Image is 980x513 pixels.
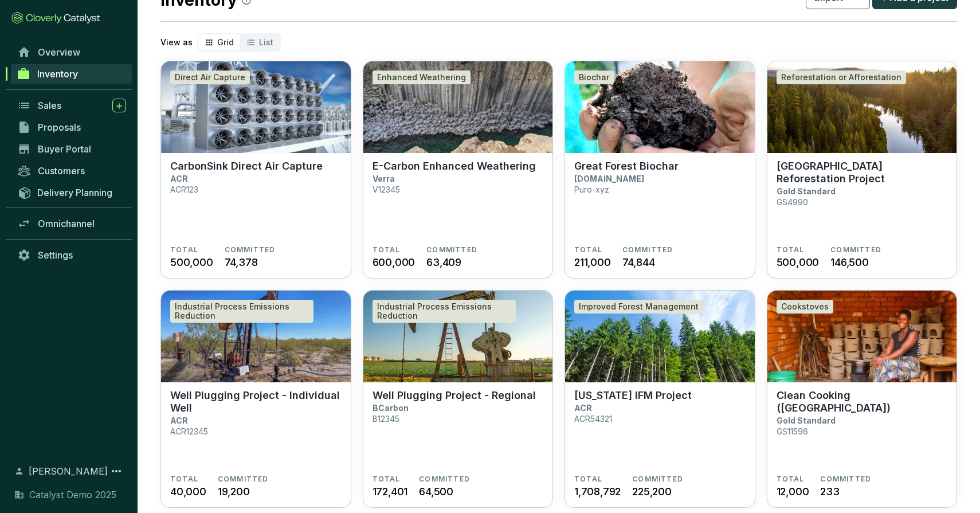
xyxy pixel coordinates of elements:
[373,484,408,499] span: 172,401
[830,254,869,270] span: 146,500
[565,290,755,508] a: Georgia IFM ProjectImproved Forest Management[US_STATE] IFM ProjectACRACR54321TOTAL1,708,792COMMI...
[363,291,553,382] img: Well Plugging Project - Regional
[170,185,198,194] p: ACR123
[38,165,85,177] span: Customers
[574,475,602,484] span: TOTAL
[830,245,881,254] span: COMMITTED
[373,160,536,173] p: E-Carbon Enhanced Weathering
[777,186,836,196] p: Gold Standard
[29,464,108,478] span: [PERSON_NAME]
[777,389,948,414] p: Clean Cooking ([GEOGRAPHIC_DATA])
[225,245,276,254] span: COMMITTED
[38,100,61,111] span: Sales
[11,118,132,137] a: Proposals
[574,414,612,424] p: ACR54321
[218,484,250,499] span: 19,200
[777,300,833,314] div: Cookstoves
[170,475,198,484] span: TOTAL
[565,61,755,153] img: Great Forest Biochar
[767,61,957,153] img: Great Oaks Reforestation Project
[373,414,399,424] p: B12345
[820,484,839,499] span: 233
[777,160,948,185] p: [GEOGRAPHIC_DATA] Reforestation Project
[632,484,672,499] span: 225,200
[565,61,755,279] a: Great Forest BiocharBiocharGreat Forest Biochar[DOMAIN_NAME]Puro-xyzTOTAL211,000COMMITTED74,844
[767,290,958,508] a: Clean Cooking (Zambia)CookstovesClean Cooking ([GEOGRAPHIC_DATA])Gold StandardGS11596TOTAL12,000C...
[170,254,213,270] span: 500,000
[574,389,692,402] p: [US_STATE] IFM Project
[38,143,91,155] span: Buyer Portal
[777,254,820,270] span: 500,000
[777,71,906,84] div: Reforestation or Afforestation
[574,254,611,270] span: 211,000
[11,96,132,115] a: Sales
[622,245,673,254] span: COMMITTED
[373,174,395,183] p: Verra
[170,416,188,425] p: ACR
[373,389,536,402] p: Well Plugging Project - Regional
[37,187,112,198] span: Delivery Planning
[574,245,602,254] span: TOTAL
[160,290,351,508] a: Well Plugging Project - Individual WellIndustrial Process Emissions ReductionWell Plugging Projec...
[565,291,755,382] img: Georgia IFM Project
[170,389,342,414] p: Well Plugging Project - Individual Well
[419,484,453,499] span: 64,500
[11,214,132,233] a: Omnichannel
[38,46,80,58] span: Overview
[777,245,805,254] span: TOTAL
[38,122,81,133] span: Proposals
[426,254,461,270] span: 63,409
[11,64,132,84] a: Inventory
[11,161,132,181] a: Customers
[419,475,470,484] span: COMMITTED
[777,426,808,436] p: GS11596
[820,475,871,484] span: COMMITTED
[622,254,655,270] span: 74,844
[170,71,250,84] div: Direct Air Capture
[218,475,269,484] span: COMMITTED
[11,183,132,202] a: Delivery Planning
[170,484,206,499] span: 40,000
[363,61,554,279] a: E-Carbon Enhanced WeatheringEnhanced WeatheringE-Carbon Enhanced WeatheringVerraV12345TOTAL600,00...
[170,300,313,323] div: Industrial Process Emissions Reduction
[574,300,703,314] div: Improved Forest Management
[777,416,836,425] p: Gold Standard
[11,139,132,159] a: Buyer Portal
[363,61,553,153] img: E-Carbon Enhanced Weathering
[225,254,258,270] span: 74,378
[373,475,401,484] span: TOTAL
[160,37,193,48] p: View as
[574,174,644,183] p: [DOMAIN_NAME]
[777,475,805,484] span: TOTAL
[217,37,234,47] span: Grid
[161,61,351,153] img: CarbonSink Direct Air Capture
[170,426,208,436] p: ACR12345
[574,484,621,499] span: 1,708,792
[38,218,95,229] span: Omnichannel
[373,245,401,254] span: TOTAL
[197,33,281,52] div: segmented control
[259,37,273,47] span: List
[170,245,198,254] span: TOTAL
[574,403,592,413] p: ACR
[38,249,73,261] span: Settings
[170,174,188,183] p: ACR
[161,291,351,382] img: Well Plugging Project - Individual Well
[37,68,78,80] span: Inventory
[632,475,683,484] span: COMMITTED
[574,185,609,194] p: Puro-xyz
[373,403,409,413] p: BCarbon
[574,160,679,173] p: Great Forest Biochar
[160,61,351,279] a: CarbonSink Direct Air CaptureDirect Air CaptureCarbonSink Direct Air CaptureACRACR123TOTAL500,000...
[11,42,132,62] a: Overview
[777,197,808,207] p: GS4990
[373,71,471,84] div: Enhanced Weathering
[373,254,415,270] span: 600,000
[767,291,957,382] img: Clean Cooking (Zambia)
[29,488,116,502] span: Catalyst Demo 2025
[777,484,809,499] span: 12,000
[574,71,614,84] div: Biochar
[11,245,132,265] a: Settings
[767,61,958,279] a: Great Oaks Reforestation ProjectReforestation or Afforestation[GEOGRAPHIC_DATA] Reforestation Pro...
[373,300,516,323] div: Industrial Process Emissions Reduction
